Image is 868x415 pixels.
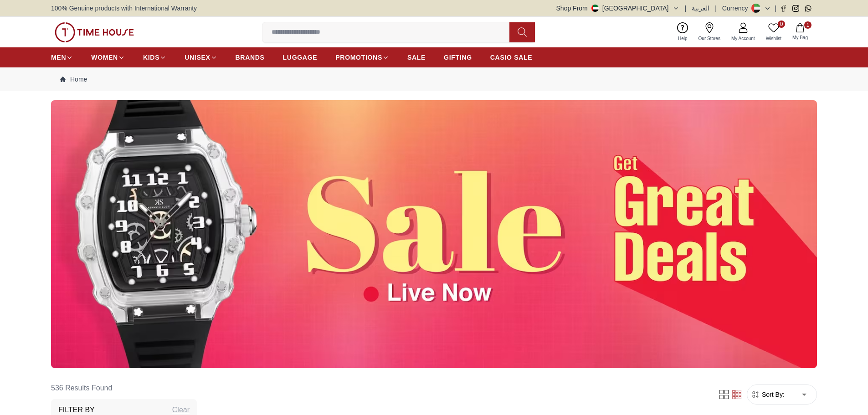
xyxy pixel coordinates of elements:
a: Facebook [780,5,787,12]
a: WOMEN [91,49,125,66]
a: PROMOTIONS [335,49,389,66]
a: Instagram [792,5,799,12]
a: Our Stores [693,20,726,44]
button: Sort By: [751,390,785,399]
a: MEN [51,49,73,66]
span: UNISEX [185,53,210,62]
a: Whatsapp [805,5,812,12]
span: 100% Genuine products with International Warranty [51,4,197,13]
span: KIDS [143,53,159,62]
span: My Bag [789,34,812,41]
button: العربية [692,4,709,13]
a: Home [60,75,87,84]
a: UNISEX [185,49,217,66]
span: | [685,4,687,13]
span: WOMEN [91,53,118,62]
span: 0 [778,20,785,28]
a: GIFTING [444,49,472,66]
span: PROMOTIONS [335,53,382,62]
h6: 536 Results Found [51,377,197,399]
img: United Arab Emirates [591,5,599,12]
a: BRANDS [236,49,265,66]
span: BRANDS [236,53,265,62]
a: 0Wishlist [760,20,787,44]
span: CASIO SALE [490,53,533,62]
span: GIFTING [444,53,472,62]
span: Help [674,35,691,42]
button: 1My Bag [787,21,813,43]
button: Shop From[GEOGRAPHIC_DATA] [556,4,679,13]
span: | [775,4,776,13]
span: Wishlist [762,35,785,42]
span: MEN [51,53,66,62]
span: My Account [728,35,759,42]
span: LUGGAGE [283,53,318,62]
a: CASIO SALE [490,49,533,66]
div: Currency [722,4,752,13]
span: Our Stores [695,35,724,42]
span: Sort By: [760,390,785,399]
img: ... [55,22,134,42]
a: Help [673,20,693,44]
img: ... [51,100,817,368]
a: KIDS [143,49,166,66]
span: SALE [407,53,426,62]
nav: Breadcrumb [51,67,817,91]
span: 1 [804,21,812,29]
a: LUGGAGE [283,49,318,66]
a: SALE [407,49,426,66]
span: | [715,4,717,13]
